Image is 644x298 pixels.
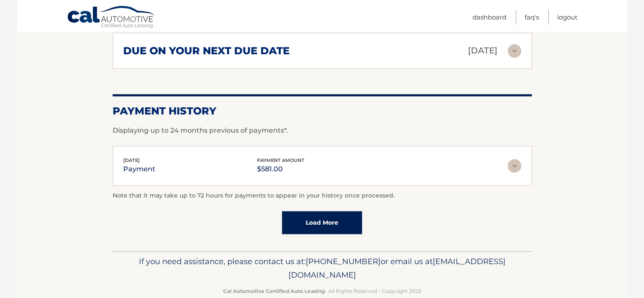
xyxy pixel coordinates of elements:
[67,6,156,30] a: Cal Automotive
[282,211,362,234] a: Load More
[525,10,539,24] a: FAQ's
[508,159,521,173] img: accordion-rest.svg
[113,125,532,136] p: Displaying up to 24 months previous of payments*.
[118,255,526,282] p: If you need assistance, please contact us at: or email us at
[257,157,304,163] span: payment amount
[557,10,578,24] a: Logout
[468,43,498,58] p: [DATE]
[306,256,381,266] span: [PHONE_NUMBER]
[113,105,532,117] h2: Payment History
[257,163,304,175] p: $581.00
[123,157,140,163] span: [DATE]
[118,287,526,295] p: - All Rights Reserved - Copyright 2025
[288,256,506,280] span: [EMAIL_ADDRESS][DOMAIN_NAME]
[473,10,506,24] a: Dashboard
[123,163,155,175] p: payment
[508,44,521,58] img: accordion-rest.svg
[223,288,325,294] strong: Cal Automotive Certified Auto Leasing
[113,191,532,201] p: Note that it may take up to 72 hours for payments to appear in your history once processed.
[123,45,290,57] h2: due on your next due date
